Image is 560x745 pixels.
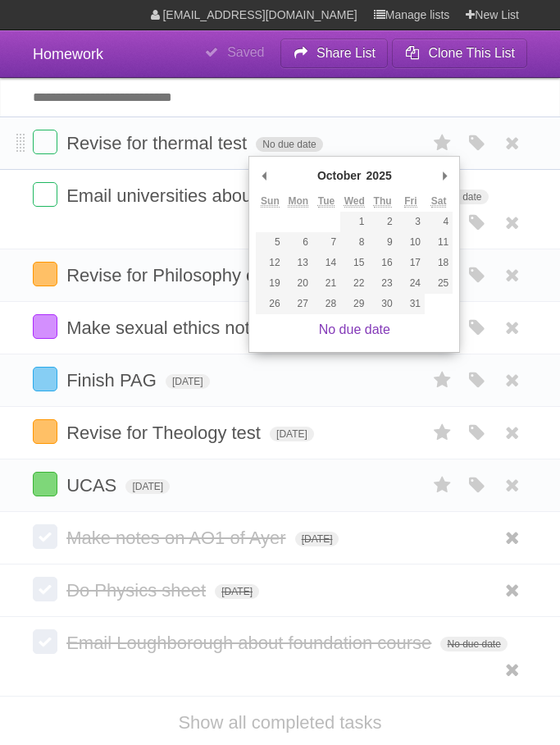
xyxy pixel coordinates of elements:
button: 16 [368,253,396,273]
button: 11 [425,232,453,253]
abbr: Saturday [431,195,447,208]
b: Share List [316,46,376,60]
div: 2025 [364,163,394,188]
span: Revise for Philosophy essay [66,265,297,286]
abbr: Monday [288,195,308,208]
label: Done [33,419,57,444]
button: 27 [285,294,312,314]
span: Email universities about Integrated Masters [66,185,417,206]
span: [DATE] [166,374,210,389]
b: Saved [227,45,264,59]
button: 15 [340,253,368,273]
button: 6 [285,232,312,253]
button: 3 [397,212,425,232]
label: Done [33,472,57,496]
button: 19 [256,273,284,294]
label: Done [33,367,57,391]
a: No due date [319,322,390,336]
div: October [315,163,364,188]
button: 25 [425,273,453,294]
button: Share List [280,39,389,68]
span: Make sexual ethics notes [66,318,273,338]
label: Star task [427,367,458,394]
abbr: Sunday [261,195,280,208]
button: 8 [340,232,368,253]
button: 29 [340,294,368,314]
span: Email Loughborough about foundation course [66,633,435,653]
button: 22 [340,273,368,294]
span: Revise for thermal test [66,133,251,153]
abbr: Thursday [374,195,392,208]
button: 20 [285,273,312,294]
a: Show all completed tasks [178,712,381,733]
button: 31 [397,294,425,314]
abbr: Wednesday [344,195,365,208]
button: Next Month [436,163,453,188]
span: UCAS [66,475,121,496]
button: 9 [368,232,396,253]
abbr: Tuesday [318,195,335,208]
button: 5 [256,232,284,253]
abbr: Friday [404,195,417,208]
span: No due date [256,137,322,152]
label: Star task [427,130,458,157]
button: 10 [397,232,425,253]
span: Do Physics sheet [66,580,210,601]
label: Done [33,262,57,286]
button: 7 [312,232,340,253]
button: 28 [312,294,340,314]
label: Star task [427,419,458,446]
button: 26 [256,294,284,314]
label: Done [33,182,57,207]
button: 21 [312,273,340,294]
button: 23 [368,273,396,294]
label: Done [33,577,57,601]
label: Done [33,314,57,339]
button: 30 [368,294,396,314]
label: Star task [427,472,458,499]
b: Clone This List [428,46,515,60]
button: Clone This List [392,39,527,68]
span: No due date [440,637,507,651]
button: 24 [397,273,425,294]
span: [DATE] [295,532,339,546]
button: 4 [425,212,453,232]
span: Finish PAG [66,370,161,391]
label: Done [33,629,57,654]
span: [DATE] [215,584,259,599]
button: 17 [397,253,425,273]
button: 18 [425,253,453,273]
button: 2 [368,212,396,232]
button: 14 [312,253,340,273]
button: 12 [256,253,284,273]
label: Done [33,130,57,154]
span: Homework [33,46,103,62]
button: 1 [340,212,368,232]
span: [DATE] [125,479,170,494]
span: [DATE] [270,427,314,441]
span: Make notes on AO1 of Ayer [66,528,289,548]
button: 13 [285,253,312,273]
span: Revise for Theology test [66,423,265,443]
button: Previous Month [256,163,272,188]
label: Done [33,524,57,549]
